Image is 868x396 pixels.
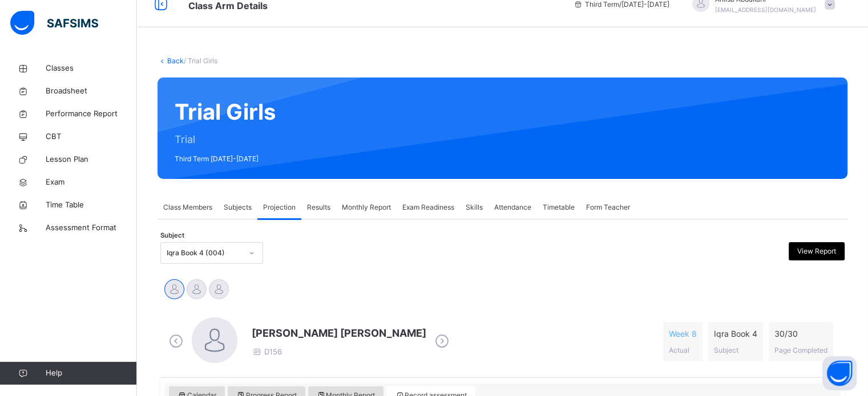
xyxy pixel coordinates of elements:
[46,368,136,379] span: Help
[252,347,282,356] span: D156
[586,202,630,213] span: Form Teacher
[774,346,827,354] span: Page Completed
[669,328,697,340] span: Week 8
[46,199,137,211] span: Time Table
[167,248,242,258] div: Iqra Book 4 (004)
[342,202,391,213] span: Monthly Report
[46,154,137,165] span: Lesson Plan
[224,202,252,213] span: Subjects
[163,202,212,213] span: Class Members
[307,202,330,213] span: Results
[46,222,137,234] span: Assessment Format
[46,108,137,120] span: Performance Report
[466,202,483,213] span: Skills
[184,56,217,65] span: / Trial Girls
[774,328,827,340] span: 30 / 30
[252,325,426,341] span: [PERSON_NAME] [PERSON_NAME]
[797,246,836,256] span: View Report
[10,11,98,35] img: safsims
[46,131,137,142] span: CBT
[46,85,137,97] span: Broadsheet
[715,6,816,13] span: [EMAIL_ADDRESS][DOMAIN_NAME]
[494,202,531,213] span: Attendance
[822,356,857,390] button: Open asap
[46,177,137,188] span: Exam
[669,346,689,354] span: Actual
[160,231,184,240] span: Subject
[402,202,454,213] span: Exam Readiness
[263,202,296,213] span: Projection
[714,328,757,340] span: Iqra Book 4
[46,63,137,74] span: Classes
[167,56,184,65] a: Back
[543,202,575,213] span: Timetable
[714,346,738,354] span: Subject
